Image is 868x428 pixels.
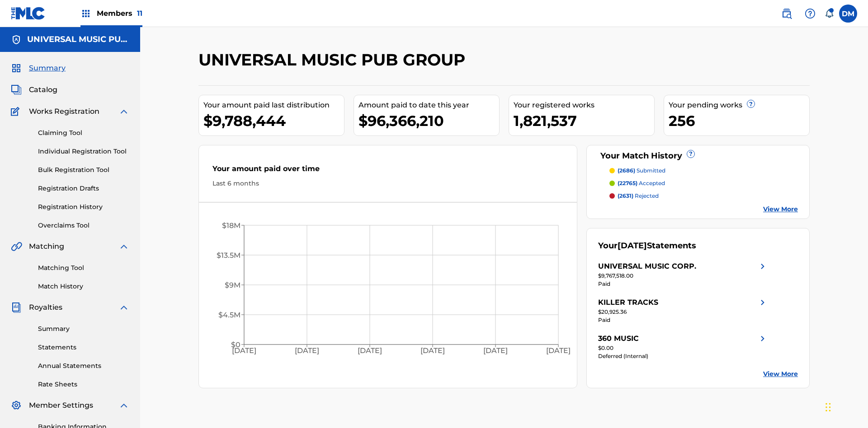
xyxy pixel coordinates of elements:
a: Individual Registration Tool [38,147,129,156]
tspan: $9M [225,281,241,289]
img: expand [118,400,129,411]
div: $9,767,518.00 [598,272,768,280]
div: Paid [598,316,768,324]
a: (2686) submitted [609,167,798,175]
div: Your Statements [598,240,696,252]
a: Public Search [778,5,796,23]
a: Registration History [38,202,129,212]
span: ? [687,150,694,158]
a: Registration Drafts [38,184,129,193]
iframe: Chat Widget [823,385,868,428]
div: $96,366,210 [359,111,499,131]
img: right chevron icon [757,333,768,344]
img: Accounts [11,34,22,45]
p: rejected [618,192,659,200]
p: submitted [618,167,665,175]
tspan: [DATE] [232,347,256,355]
span: Royalties [29,302,62,313]
div: $20,925.36 [598,308,768,316]
span: ? [747,100,755,107]
div: Last 6 months [212,179,563,188]
img: Member Settings [11,400,22,411]
a: Match History [38,282,129,291]
div: UNIVERSAL MUSIC CORP. [598,261,696,272]
a: View More [763,205,798,214]
a: SummarySummary [11,63,66,74]
a: View More [763,369,798,379]
tspan: [DATE] [420,347,445,355]
tspan: [DATE] [547,347,571,355]
div: Your Match History [598,150,798,162]
tspan: [DATE] [295,347,319,355]
img: expand [118,106,129,117]
span: (22765) [618,180,637,186]
a: (2631) rejected [609,192,798,200]
tspan: $0 [231,340,241,349]
div: User Menu [839,5,857,23]
h2: UNIVERSAL MUSIC PUB GROUP [198,50,470,70]
a: Overclaims Tool [38,221,129,230]
span: Works Registration [29,106,99,117]
span: 11 [137,9,142,18]
div: Drag [826,394,831,421]
a: UNIVERSAL MUSIC CORP.right chevron icon$9,767,518.00Paid [598,261,768,288]
a: CatalogCatalog [11,84,57,95]
tspan: $18M [222,221,241,230]
div: Paid [598,280,768,288]
a: Annual Statements [38,361,129,371]
tspan: [DATE] [483,347,508,355]
span: Matching [29,241,64,252]
div: Help [801,5,819,23]
a: KILLER TRACKSright chevron icon$20,925.36Paid [598,297,768,324]
p: accepted [618,179,665,187]
a: Statements [38,343,129,352]
img: Works Registration [11,106,23,117]
a: Bulk Registration Tool [38,165,129,175]
img: expand [118,241,129,252]
img: Royalties [11,302,22,313]
span: Summary [29,63,66,74]
img: right chevron icon [757,261,768,272]
a: Claiming Tool [38,128,129,138]
span: Member Settings [29,400,93,411]
img: help [805,8,816,19]
tspan: [DATE] [358,347,382,355]
div: $0.00 [598,344,768,352]
tspan: $4.5M [218,311,241,319]
div: $9,788,444 [203,111,344,131]
a: Matching Tool [38,263,129,273]
div: Amount paid to date this year [359,100,499,111]
a: Summary [38,324,129,334]
div: Deferred (Internal) [598,352,768,360]
div: Your amount paid last distribution [203,100,344,111]
h5: UNIVERSAL MUSIC PUB GROUP [27,34,129,45]
div: Your registered works [514,100,654,111]
img: Catalog [11,84,22,95]
span: (2686) [618,167,635,174]
span: Catalog [29,84,57,95]
div: 1,821,537 [514,111,654,131]
a: Rate Sheets [38,380,129,389]
div: KILLER TRACKS [598,297,658,308]
div: Your pending works [669,100,809,111]
img: search [781,8,792,19]
div: Notifications [825,9,834,18]
div: 360 MUSIC [598,333,639,344]
div: Your amount paid over time [212,163,563,179]
span: [DATE] [618,241,647,251]
span: (2631) [618,192,633,199]
img: expand [118,302,129,313]
img: MLC Logo [11,7,46,20]
img: Matching [11,241,22,252]
div: 256 [669,111,809,131]
a: 360 MUSICright chevron icon$0.00Deferred (Internal) [598,333,768,360]
img: right chevron icon [757,297,768,308]
span: Members [97,8,142,19]
tspan: $13.5M [217,251,241,260]
img: Top Rightsholders [80,8,91,19]
a: (22765) accepted [609,179,798,187]
img: Summary [11,63,22,74]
